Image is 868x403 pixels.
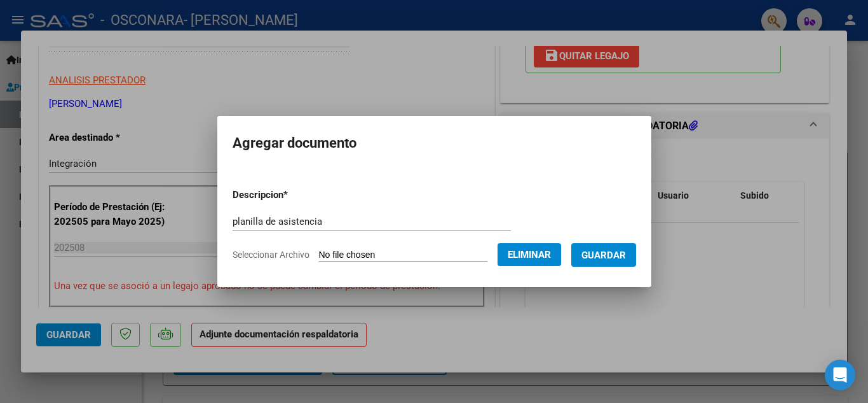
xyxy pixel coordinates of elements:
[581,250,626,261] span: Guardar
[233,188,354,202] p: Descripcion
[571,243,636,267] button: Guardar
[498,243,561,266] button: Eliminar
[233,131,636,155] h2: Agregar documento
[825,360,855,390] div: Open Intercom Messenger
[508,249,551,260] span: Eliminar
[233,250,309,260] span: Seleccionar Archivo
